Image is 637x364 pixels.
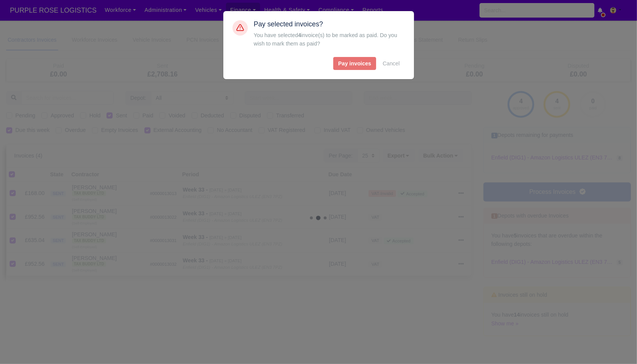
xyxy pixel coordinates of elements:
[333,57,376,70] button: Pay invoices
[298,32,301,38] strong: 4
[254,20,405,28] h5: Pay selected invoices?
[599,327,637,364] iframe: Chat Widget
[254,31,405,48] div: You have selected invoice(s) to be marked as paid. Do you wish to mark them as paid?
